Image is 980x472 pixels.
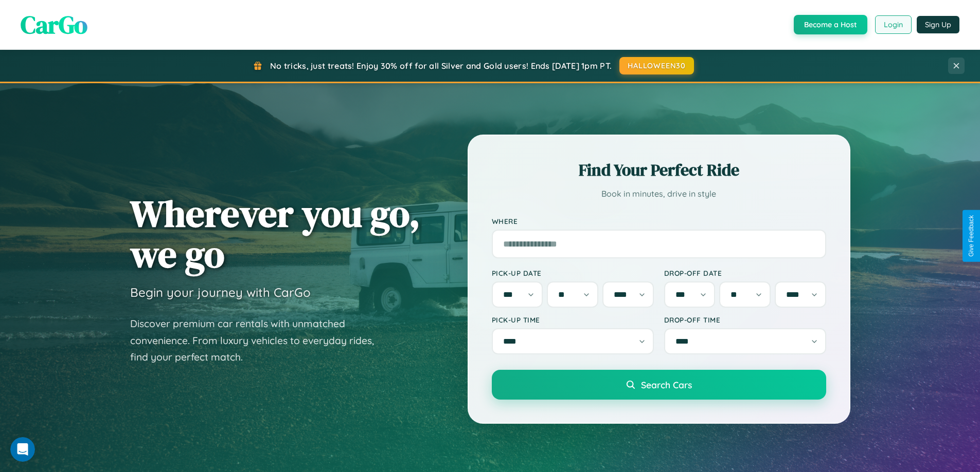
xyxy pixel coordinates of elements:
[968,215,975,257] div: Give Feedback
[875,15,912,34] button: Login
[492,370,826,400] button: Search Cars
[130,315,387,366] p: Discover premium car rentals with unmatched convenience. From luxury vehicles to everyday rides, ...
[492,159,826,181] h2: Find Your Perfect Ride
[21,8,87,42] span: CarGo
[492,186,826,201] p: Book in minutes, drive in style
[641,379,692,390] span: Search Cars
[492,217,826,225] label: Where
[10,437,35,462] iframe: Intercom live chat
[492,315,654,324] label: Pick-up Time
[130,285,311,300] h3: Begin your journey with CarGo
[794,15,867,34] button: Become a Host
[664,315,826,324] label: Drop-off Time
[619,57,694,74] button: HALLOWEEN30
[664,269,826,277] label: Drop-off Date
[492,269,654,277] label: Pick-up Date
[917,16,959,33] button: Sign Up
[130,193,420,274] h1: Wherever you go, we go
[270,61,612,71] span: No tricks, just treats! Enjoy 30% off for all Silver and Gold users! Ends [DATE] 1pm PT.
